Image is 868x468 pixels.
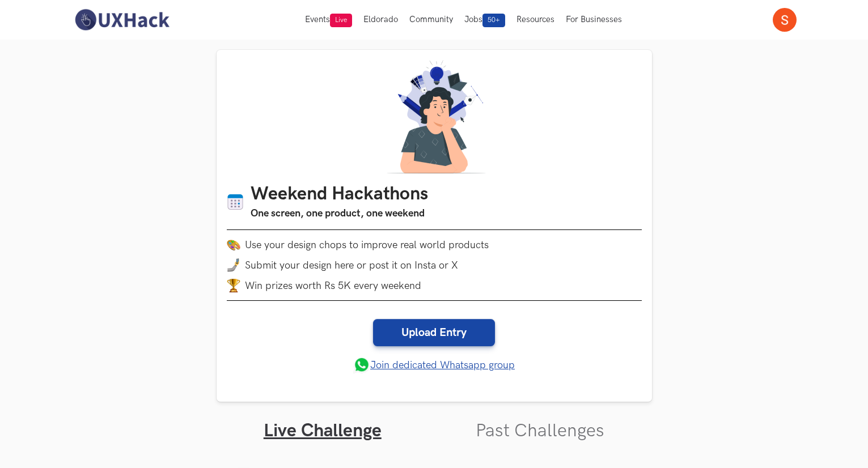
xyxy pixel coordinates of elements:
[373,319,495,346] a: Upload Entry
[353,356,515,373] a: Join dedicated Whatsapp group
[217,402,652,442] ul: Tabs Interface
[227,258,240,272] img: mobile-in-hand.png
[227,238,642,252] li: Use your design chops to improve real world products
[71,8,172,32] img: UXHack-logo.png
[251,206,428,222] h3: One screen, one product, one weekend
[380,60,489,173] img: A designer thinking
[227,193,244,211] img: Calendar icon
[773,8,797,32] img: Your profile pic
[227,279,642,292] li: Win prizes worth Rs 5K every weekend
[476,420,604,442] a: Past Challenges
[264,420,382,442] a: Live Challenge
[227,238,240,252] img: palette.png
[227,279,240,292] img: trophy.png
[251,184,428,206] h1: Weekend Hackathons
[482,14,505,27] span: 50+
[245,259,458,271] span: Submit your design here or post it on Insta or X
[353,356,370,373] img: whatsapp.png
[330,14,352,27] span: Live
